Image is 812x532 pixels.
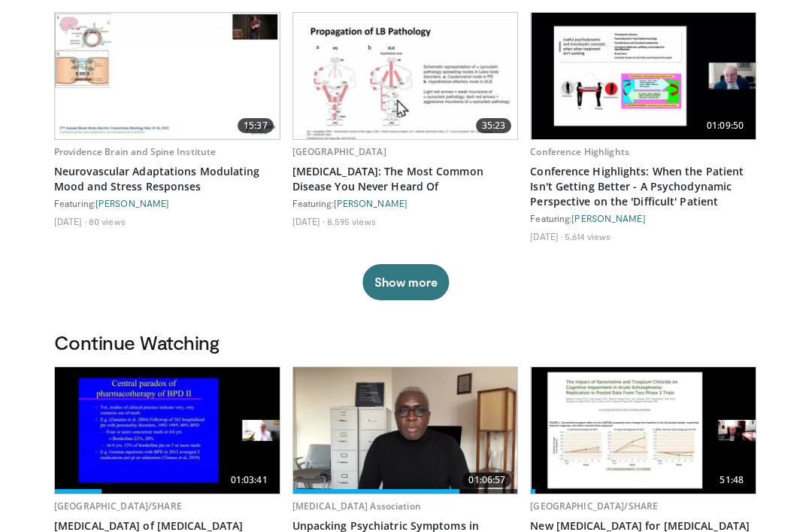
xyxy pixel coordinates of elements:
[292,164,519,194] a: [MEDICAL_DATA]: The Most Common Disease You Never Heard Of
[531,367,756,494] a: 51:48
[714,473,750,488] span: 51:48
[54,330,758,354] h3: Continue Watching
[238,118,274,133] span: 15:37
[54,215,86,227] li: [DATE]
[530,500,658,512] a: [GEOGRAPHIC_DATA]/SHARE
[530,212,756,224] div: Featuring:
[532,367,756,494] img: dd36978a-5402-4304-807f-d95aa053839a.620x360_q85_upscale.jpg
[531,13,756,139] a: 01:09:50
[292,500,421,512] a: [MEDICAL_DATA] Association
[292,197,519,209] div: Featuring:
[95,198,169,208] a: [PERSON_NAME]
[293,367,518,494] a: 01:06:57
[55,367,279,494] img: 74999f4a-6cb8-49c0-8db7-b9ff1ada8bd0.620x360_q85_upscale.jpg
[293,13,518,139] a: 35:23
[565,230,611,242] li: 5,614 views
[55,13,279,139] img: 4562edde-ec7e-4758-8328-0659f7ef333d.620x360_q85_upscale.jpg
[54,164,280,194] a: Neurovascular Adaptations Modulating Mood and Stress Responses
[701,118,750,133] span: 01:09:50
[293,13,517,139] img: 45f5f8ca-7827-4f87-a5a6-5eea0093adca.620x360_q85_upscale.jpg
[571,213,645,223] a: [PERSON_NAME]
[462,473,511,488] span: 01:06:57
[532,13,756,139] img: 4362ec9e-0993-4580-bfd4-8e18d57e1d49.620x360_q85_upscale.jpg
[54,197,280,209] div: Featuring:
[362,264,449,300] button: Show more
[292,145,386,158] a: [GEOGRAPHIC_DATA]
[530,230,562,242] li: [DATE]
[89,215,126,227] li: 80 views
[327,215,376,227] li: 8,595 views
[55,367,280,494] a: 01:03:41
[530,164,756,209] a: Conference Highlights: When the Patient Isn't Getting Better - A Psychodynamic Perspective on the...
[225,473,274,488] span: 01:03:41
[292,215,325,227] li: [DATE]
[54,500,182,512] a: [GEOGRAPHIC_DATA]/SHARE
[293,367,517,494] img: 92b587f3-6a1f-4f48-b6e7-bf7426ca1d7b.620x360_q85_upscale.jpg
[530,145,629,158] a: Conference Highlights
[334,198,408,208] a: [PERSON_NAME]
[476,118,512,133] span: 35:23
[54,145,216,158] a: Providence Brain and Spine Institute
[55,13,280,139] a: 15:37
